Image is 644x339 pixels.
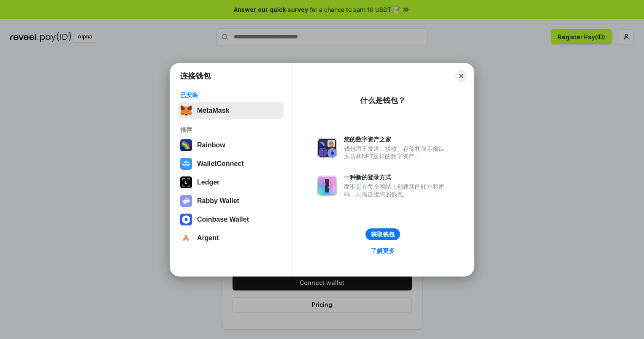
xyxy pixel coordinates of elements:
div: 一种新的登录方式 [344,174,449,181]
div: MetaMask [197,107,229,114]
div: Ledger [197,179,219,186]
button: Coinbase Wallet [178,211,284,228]
img: svg+xml,%3Csvg%20width%3D%2228%22%20height%3D%2228%22%20viewBox%3D%220%200%2028%2028%22%20fill%3D... [180,232,192,244]
div: 已安装 [180,91,281,99]
div: 您的数字资产之家 [344,136,449,143]
div: Rainbow [197,141,225,149]
img: svg+xml,%3Csvg%20width%3D%22120%22%20height%3D%22120%22%20viewBox%3D%220%200%20120%20120%22%20fil... [180,139,192,151]
div: 钱包用于发送、接收、存储和显示像以太坊和NFT这样的数字资产。 [344,145,449,160]
div: 推荐 [180,126,281,133]
div: Argent [197,234,219,242]
div: 了解更多 [371,247,395,255]
img: svg+xml,%3Csvg%20width%3D%2228%22%20height%3D%2228%22%20viewBox%3D%220%200%2028%2028%22%20fill%3D... [180,158,192,170]
button: 获取钱包 [365,228,400,240]
button: Rabby Wallet [178,193,284,209]
img: svg+xml,%3Csvg%20xmlns%3D%22http%3A%2F%2Fwww.w3.org%2F2000%2Fsvg%22%20fill%3D%22none%22%20viewBox... [317,176,337,196]
img: svg+xml,%3Csvg%20xmlns%3D%22http%3A%2F%2Fwww.w3.org%2F2000%2Fsvg%22%20fill%3D%22none%22%20viewBox... [317,138,337,158]
a: 了解更多 [366,245,400,256]
button: Rainbow [178,137,284,154]
img: svg+xml,%3Csvg%20width%3D%2228%22%20height%3D%2228%22%20viewBox%3D%220%200%2028%2028%22%20fill%3D... [180,214,192,225]
button: Argent [178,230,284,247]
div: 而不是在每个网站上创建新的账户和密码，只需连接您的钱包。 [344,183,449,198]
img: svg+xml,%3Csvg%20fill%3D%22none%22%20height%3D%2233%22%20viewBox%3D%220%200%2035%2033%22%20width%... [180,105,192,117]
button: MetaMask [178,102,284,119]
div: 什么是钱包？ [360,95,406,106]
img: svg+xml,%3Csvg%20xmlns%3D%22http%3A%2F%2Fwww.w3.org%2F2000%2Fsvg%22%20width%3D%2228%22%20height%3... [180,176,192,188]
div: WalletConnect [197,160,244,168]
div: 获取钱包 [371,231,395,238]
button: Ledger [178,174,284,191]
h1: 连接钱包 [180,71,211,81]
div: Coinbase Wallet [197,216,249,223]
img: svg+xml,%3Csvg%20xmlns%3D%22http%3A%2F%2Fwww.w3.org%2F2000%2Fsvg%22%20fill%3D%22none%22%20viewBox... [180,195,192,207]
button: Close [455,70,467,82]
button: WalletConnect [178,155,284,172]
div: Rabby Wallet [197,197,239,205]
